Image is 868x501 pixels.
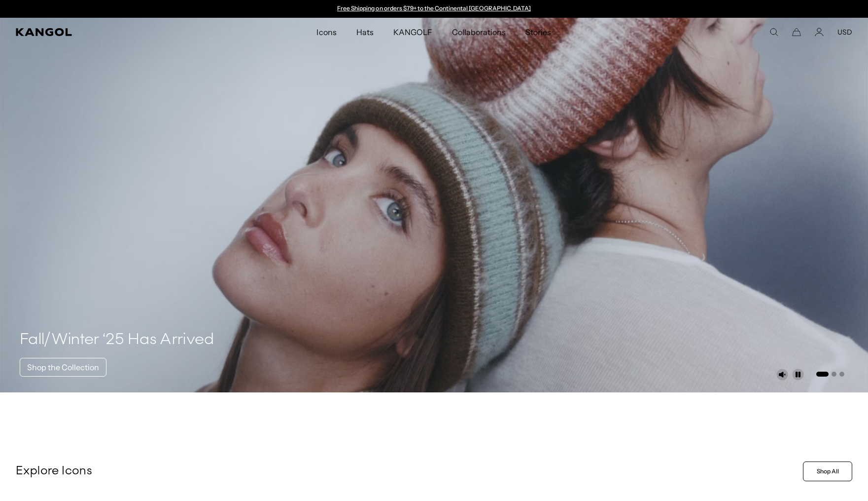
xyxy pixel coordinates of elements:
[837,28,852,37] button: USD
[393,18,432,46] span: KANGOLF
[792,369,804,381] button: Pause
[452,18,506,46] span: Collaborations
[16,28,210,36] a: Kangol
[776,369,788,381] button: Unmute
[442,18,516,46] a: Collaborations
[792,28,801,37] button: Cart
[816,372,829,377] button: Go to slide 1
[337,4,531,12] a: Free Shipping on orders $79+ to the Continental [GEOGRAPHIC_DATA]
[839,372,844,377] button: Go to slide 3
[516,18,561,46] a: Stories
[347,18,383,46] a: Hats
[769,28,778,37] summary: Search here
[803,462,852,481] a: Shop All
[333,5,536,13] div: 1 of 2
[20,330,214,350] h4: Fall/Winter ‘25 Has Arrived
[16,464,799,479] p: Explore Icons
[815,370,844,378] ul: Select a slide to show
[316,18,336,46] span: Icons
[383,18,442,46] a: KANGOLF
[525,18,551,46] span: Stories
[307,18,346,46] a: Icons
[832,372,836,377] button: Go to slide 2
[333,5,536,13] slideshow-component: Announcement bar
[20,358,106,377] a: Shop the Collection
[333,5,536,13] div: Announcement
[815,28,824,37] a: Account
[356,18,374,46] span: Hats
